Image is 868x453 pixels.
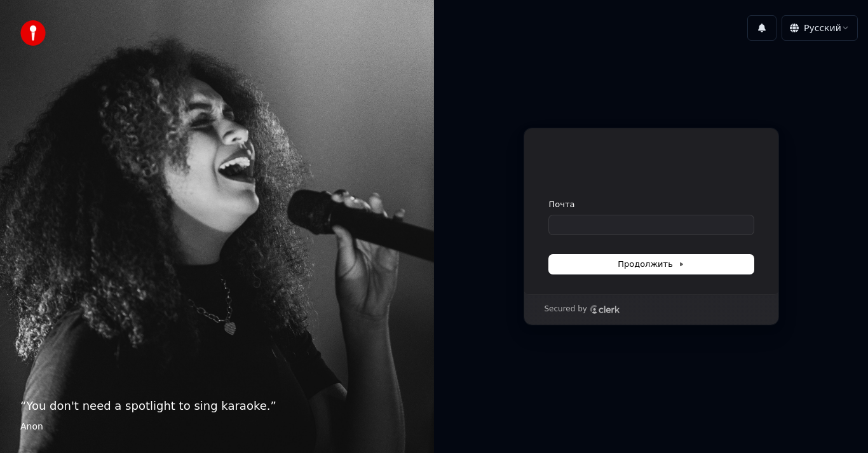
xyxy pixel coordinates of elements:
label: Почта [549,199,575,210]
p: Secured by [545,304,587,314]
a: Clerk logo [590,305,620,314]
img: youka [20,20,46,46]
span: Продолжить [618,259,684,270]
p: “ You don't need a spotlight to sing karaoke. ” [20,397,414,415]
footer: Anon [20,420,414,433]
button: Продолжить [549,255,754,274]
